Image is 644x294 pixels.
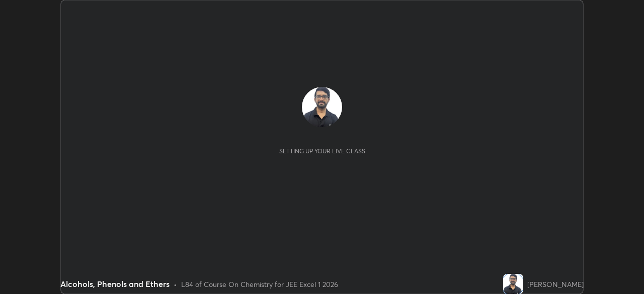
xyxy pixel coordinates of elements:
div: L84 of Course On Chemistry for JEE Excel 1 2026 [181,279,338,289]
div: • [174,279,177,289]
img: fbb457806e3044af9f69b75a85ff128c.jpg [503,274,523,294]
div: Alcohols, Phenols and Ethers [60,278,170,290]
img: fbb457806e3044af9f69b75a85ff128c.jpg [302,87,342,127]
div: Setting up your live class [279,147,365,155]
div: [PERSON_NAME] [527,279,584,289]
